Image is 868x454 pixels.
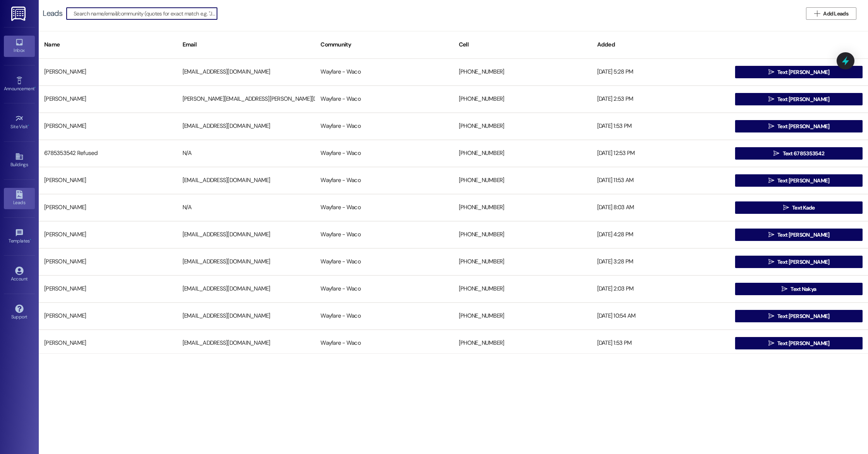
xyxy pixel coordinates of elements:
button: Text [PERSON_NAME] [735,66,863,78]
div: Wayfare - Waco [315,91,453,107]
span: Add Leads [823,10,848,18]
button: Text [PERSON_NAME] [735,256,863,268]
span: • [34,85,36,90]
div: Email [177,35,315,54]
i:  [768,232,774,238]
a: Account [4,264,35,285]
span: Text [PERSON_NAME] [777,312,829,320]
i:  [768,313,774,319]
span: • [28,123,29,128]
div: [DATE] 12:53 PM [592,146,730,161]
div: [PERSON_NAME][EMAIL_ADDRESS][PERSON_NAME][DOMAIN_NAME] [177,91,315,107]
div: [PERSON_NAME] [39,335,177,351]
div: [DATE] 8:03 AM [592,200,730,215]
div: [PHONE_NUMBER] [453,254,592,270]
i:  [773,150,779,156]
div: Added [592,35,730,54]
div: [PHONE_NUMBER] [453,335,592,351]
div: [PERSON_NAME] [39,91,177,107]
div: [PHONE_NUMBER] [453,146,592,161]
button: Text [PERSON_NAME] [735,93,863,105]
div: Wayfare - Waco [315,227,453,242]
span: Text Nakya [790,285,816,293]
span: Text [PERSON_NAME] [777,177,829,185]
button: Text [PERSON_NAME] [735,310,863,322]
div: [EMAIL_ADDRESS][DOMAIN_NAME] [177,173,315,188]
div: [DATE] 3:28 PM [592,254,730,270]
div: [DATE] 2:03 PM [592,281,730,297]
div: [PERSON_NAME] [39,254,177,270]
div: [DATE] 10:54 AM [592,308,730,324]
div: [EMAIL_ADDRESS][DOMAIN_NAME] [177,254,315,270]
div: [EMAIL_ADDRESS][DOMAIN_NAME] [177,281,315,297]
span: Text Kade [792,204,815,212]
div: [PHONE_NUMBER] [453,200,592,215]
button: Add Leads [806,7,856,20]
div: [PHONE_NUMBER] [453,119,592,134]
span: Text 6785353542 [783,150,825,158]
i:  [768,69,774,75]
span: • [30,237,31,242]
button: Text Kade [735,201,863,214]
div: [DATE] 5:28 PM [592,64,730,80]
div: Wayfare - Waco [315,64,453,80]
div: [EMAIL_ADDRESS][DOMAIN_NAME] [177,119,315,134]
button: Text [PERSON_NAME] [735,174,863,187]
i:  [814,10,820,17]
input: Search name/email/community (quotes for exact match e.g. "John Smith") [74,8,217,19]
div: [PHONE_NUMBER] [453,227,592,242]
a: Leads [4,188,35,209]
a: Site Visit • [4,112,35,133]
span: Text [PERSON_NAME] [777,95,829,103]
div: [PHONE_NUMBER] [453,64,592,80]
div: Wayfare - Waco [315,146,453,161]
img: ResiDesk Logo [11,7,27,21]
a: Templates • [4,226,35,247]
i:  [768,259,774,265]
div: [PERSON_NAME] [39,64,177,80]
div: Wayfare - Waco [315,281,453,297]
button: Text Nakya [735,283,863,295]
div: [PHONE_NUMBER] [453,281,592,297]
div: Wayfare - Waco [315,335,453,351]
div: [EMAIL_ADDRESS][DOMAIN_NAME] [177,308,315,324]
div: Name [39,35,177,54]
i:  [768,96,774,102]
div: [DATE] 4:28 PM [592,227,730,242]
div: Wayfare - Waco [315,308,453,324]
div: [PERSON_NAME] [39,308,177,324]
div: Leads [43,9,62,17]
div: [EMAIL_ADDRESS][DOMAIN_NAME] [177,64,315,80]
button: Text 6785353542 [735,147,863,160]
div: [PERSON_NAME] [39,227,177,242]
div: [PERSON_NAME] [39,173,177,188]
div: [PERSON_NAME] [39,119,177,134]
span: Text [PERSON_NAME] [777,122,829,131]
div: Wayfare - Waco [315,254,453,270]
div: [EMAIL_ADDRESS][DOMAIN_NAME] [177,335,315,351]
i:  [768,123,774,129]
div: Wayfare - Waco [315,119,453,134]
div: [PERSON_NAME] [39,281,177,297]
div: [DATE] 2:53 PM [592,91,730,107]
i:  [768,177,774,184]
div: [DATE] 1:53 PM [592,119,730,134]
a: Inbox [4,36,35,57]
div: [DATE] 1:53 PM [592,335,730,351]
div: N/A [177,200,315,215]
div: Community [315,35,453,54]
button: Text [PERSON_NAME] [735,229,863,241]
div: [PHONE_NUMBER] [453,173,592,188]
div: Cell [453,35,592,54]
span: Text [PERSON_NAME] [777,339,829,347]
span: Text [PERSON_NAME] [777,68,829,76]
i:  [783,205,789,211]
div: [DATE] 11:53 AM [592,173,730,188]
div: [PHONE_NUMBER] [453,91,592,107]
span: Text [PERSON_NAME] [777,258,829,266]
div: N/A [177,146,315,161]
div: Wayfare - Waco [315,200,453,215]
button: Text [PERSON_NAME] [735,337,863,349]
div: [EMAIL_ADDRESS][DOMAIN_NAME] [177,227,315,242]
i:  [768,340,774,346]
